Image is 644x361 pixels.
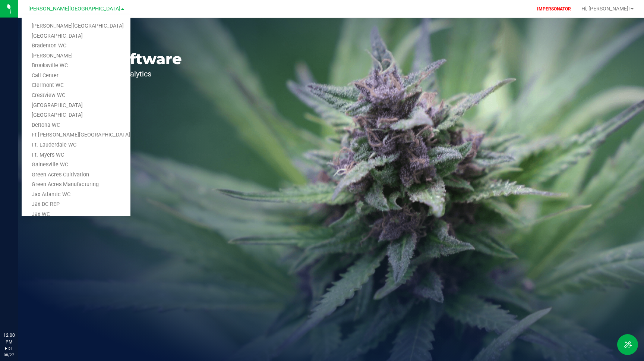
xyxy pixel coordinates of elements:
[22,81,130,91] a: Clermont WC
[22,51,130,61] a: [PERSON_NAME]
[22,200,130,210] a: Jax DC REP
[28,6,120,12] span: [PERSON_NAME][GEOGRAPHIC_DATA]
[22,101,130,111] a: [GEOGRAPHIC_DATA]
[22,61,130,71] a: Brooksville WC
[3,352,15,358] p: 08/27
[22,31,130,41] a: [GEOGRAPHIC_DATA]
[22,160,130,170] a: Gainesville WC
[22,21,130,31] a: [PERSON_NAME][GEOGRAPHIC_DATA]
[22,180,130,190] a: Green Acres Manufacturing
[22,110,130,120] a: [GEOGRAPHIC_DATA]
[22,91,130,101] a: Crestview WC
[534,6,574,12] p: IMPERSONATOR
[22,150,130,160] a: Ft. Myers WC
[22,130,130,140] a: Ft [PERSON_NAME][GEOGRAPHIC_DATA]
[22,190,130,200] a: Jax Atlantic WC
[617,334,638,355] button: Toggle Menu
[22,140,130,150] a: Ft. Lauderdale WC
[22,71,130,81] a: Call Center
[22,120,130,131] a: Deltona WC
[22,170,130,180] a: Green Acres Cultivation
[22,210,130,220] a: Jax WC
[581,6,630,12] span: Hi, [PERSON_NAME]!
[22,41,130,51] a: Bradenton WC
[3,332,15,352] p: 12:00 PM EDT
